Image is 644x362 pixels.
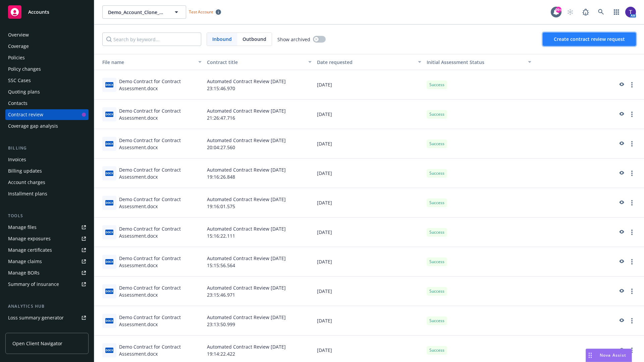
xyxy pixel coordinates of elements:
[429,288,444,294] span: Success
[427,59,524,66] div: Toggle SortBy
[586,349,594,362] div: Drag to move
[628,81,636,89] a: more
[97,59,194,66] div: Toggle SortBy
[628,258,636,266] a: more
[314,70,424,100] div: [DATE]
[617,287,625,295] a: preview
[105,141,113,146] span: docx
[5,41,89,52] a: Coverage
[204,70,314,100] div: Automated Contract Review [DATE] 23:15:46.970
[5,29,89,40] a: Overview
[119,137,202,151] div: Demo Contract for Contract Assessment.docx
[617,346,625,354] a: preview
[8,222,37,233] div: Manage files
[5,145,89,152] div: Billing
[8,279,59,290] div: Summary of insurance
[628,199,636,207] a: more
[212,36,232,43] span: Inbound
[5,188,89,199] a: Installment plans
[5,109,89,120] a: Contract review
[119,225,202,239] div: Demo Contract for Contract Assessment.docx
[204,277,314,306] div: Automated Contract Review [DATE] 23:15:46.971
[427,59,484,65] span: Initial Assessment Status
[5,303,89,310] div: Analytics hub
[617,228,625,236] a: preview
[204,188,314,218] div: Automated Contract Review [DATE] 19:16:01.575
[579,5,592,19] a: Report a Bug
[5,312,89,323] a: Loss summary generator
[429,318,444,324] span: Success
[105,112,113,117] span: docx
[204,54,314,70] button: Contract title
[8,188,47,199] div: Installment plans
[429,82,444,88] span: Success
[8,64,41,74] div: Policy changes
[628,317,636,325] a: more
[5,52,89,63] a: Policies
[108,9,166,16] span: Demo_Account_Clone_QA_CR_Tests_Demo
[119,314,202,328] div: Demo Contract for Contract Assessment.docx
[277,36,310,43] span: Show archived
[5,64,89,74] a: Policy changes
[5,256,89,267] a: Manage claims
[5,3,89,21] a: Accounts
[8,233,51,244] div: Manage exposures
[8,267,40,278] div: Manage BORs
[594,5,608,19] a: Search
[617,169,625,177] a: preview
[5,75,89,86] a: SSC Cases
[628,228,636,236] a: more
[617,110,625,118] a: preview
[119,343,202,357] div: Demo Contract for Contract Assessment.docx
[204,218,314,247] div: Automated Contract Review [DATE] 15:16:22.111
[600,352,626,358] span: Nova Assist
[610,5,623,19] a: Switch app
[204,306,314,336] div: Automated Contract Review [DATE] 23:13:50.999
[204,129,314,159] div: Automated Contract Review [DATE] 20:04:27.560
[8,98,28,109] div: Contacts
[105,82,113,87] span: docx
[314,277,424,306] div: [DATE]
[429,229,444,235] span: Success
[628,346,636,354] a: more
[314,247,424,277] div: [DATE]
[243,36,266,43] span: Outbound
[97,59,194,66] div: File name
[119,166,202,180] div: Demo Contract for Contract Assessment.docx
[5,121,89,131] a: Coverage gap analysis
[554,36,625,42] span: Create contract review request
[8,166,42,176] div: Billing updates
[628,140,636,148] a: more
[28,9,49,15] span: Accounts
[586,349,632,362] button: Nova Assist
[8,29,29,40] div: Overview
[429,200,444,206] span: Success
[8,121,58,131] div: Coverage gap analysis
[12,340,62,347] span: Open Client Navigator
[628,110,636,118] a: more
[8,256,42,267] div: Manage claims
[5,279,89,290] a: Summary of insurance
[628,287,636,295] a: more
[5,213,89,219] div: Tools
[314,159,424,188] div: [DATE]
[5,222,89,233] a: Manage files
[207,59,304,66] div: Contract title
[119,255,202,269] div: Demo Contract for Contract Assessment.docx
[563,5,577,19] a: Start snowing
[8,154,26,165] div: Invoices
[186,8,224,15] span: Test Account
[5,154,89,165] a: Invoices
[543,33,636,46] button: Create contract review request
[8,312,64,323] div: Loss summary generator
[5,267,89,278] a: Manage BORs
[5,86,89,97] a: Quoting plans
[617,258,625,266] a: preview
[617,317,625,325] a: preview
[105,230,113,235] span: docx
[8,75,31,86] div: SSC Cases
[8,86,40,97] div: Quoting plans
[119,196,202,210] div: Demo Contract for Contract Assessment.docx
[8,245,52,255] div: Manage certificates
